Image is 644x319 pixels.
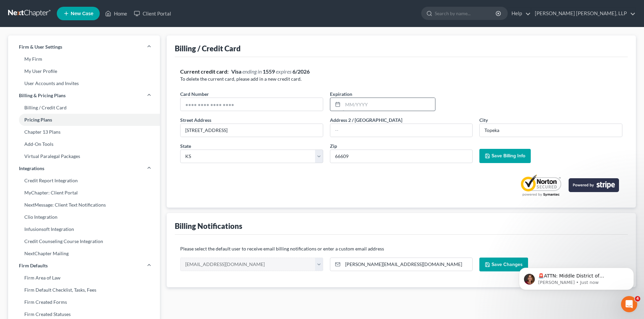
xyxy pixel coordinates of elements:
strong: 6/2026 [292,68,310,75]
span: Save Billing Info [492,153,525,159]
a: Chapter 13 Plans [8,126,160,138]
input: Search by name... [435,7,497,20]
img: stripe-logo-2a7f7e6ca78b8645494d24e0ce0d7884cb2b23f96b22fa3b73b5b9e177486001.png [569,178,619,192]
a: Firm Defaults [8,260,160,272]
a: My Firm [8,53,160,65]
iframe: Intercom notifications message [509,254,644,301]
span: 4 [635,296,640,301]
input: Enter city [480,124,622,137]
a: Firm Area of Law [8,272,160,284]
span: Firm Defaults [19,262,48,269]
span: Card Number [180,91,209,97]
span: Expiration [330,91,352,97]
span: ending in [242,68,262,75]
p: Please select the default user to receive email billing notifications or enter a custom email add... [180,245,622,252]
a: Infusionsoft Integration [8,223,160,235]
div: Billing / Credit Card [175,44,241,53]
span: Address 2 / [GEOGRAPHIC_DATA] [330,117,402,123]
a: Firm Created Forms [8,296,160,308]
a: Virtual Paralegal Packages [8,150,160,162]
a: NextMessage: Client Text Notifications [8,199,160,211]
a: Billing / Credit Card [8,102,160,114]
a: Credit Report Integration [8,175,160,187]
span: expires [276,68,291,75]
input: Enter street address [181,124,323,137]
a: Help [508,7,531,20]
a: My User Profile [8,65,160,77]
a: Client Portal [130,7,174,20]
a: Clio Integration [8,211,160,223]
a: Add-On Tools [8,138,160,150]
div: Billing Notifications [175,221,242,231]
a: [PERSON_NAME] [PERSON_NAME], LLP [531,7,636,20]
a: NextChapter Mailing [8,247,160,260]
strong: Visa [231,68,241,75]
button: Save Changes [479,258,528,272]
span: State [180,143,191,149]
input: -- [330,124,473,137]
a: Home [102,7,130,20]
strong: Current credit card: [180,68,229,75]
a: Norton Secured privacy certification [519,174,563,197]
a: Firm & User Settings [8,41,160,53]
a: User Accounts and Invites [8,77,160,89]
span: Firm & User Settings [19,44,62,50]
a: Firm Default Checklist, Tasks, Fees [8,284,160,296]
a: Billing & Pricing Plans [8,89,160,102]
span: City [479,117,488,123]
input: MM/YYYY [343,98,435,111]
button: Save Billing Info [479,149,531,163]
strong: 1559 [263,68,275,75]
a: Integrations [8,162,160,175]
span: New Case [71,11,93,16]
a: MyChapter: Client Portal [8,187,160,199]
img: Powered by Symantec [519,174,563,197]
a: Pricing Plans [8,114,160,126]
span: Street Address [180,117,211,123]
span: Save Changes [492,262,523,267]
input: ●●●● ●●●● ●●●● ●●●● [181,98,323,111]
span: Billing & Pricing Plans [19,92,66,99]
input: Enter email... [343,258,473,271]
iframe: Intercom live chat [621,296,637,312]
a: Credit Counseling Course Integration [8,235,160,247]
span: Zip [330,143,337,149]
input: XXXXX [330,150,473,163]
span: Integrations [19,165,44,172]
p: To delete the current card, please add in a new credit card. [180,76,622,82]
